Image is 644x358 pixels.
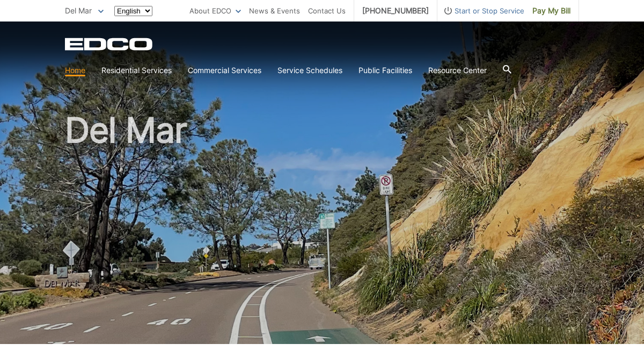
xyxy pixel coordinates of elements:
a: Public Facilities [358,65,412,76]
a: About EDCO [189,5,241,17]
select: Select a language [114,6,152,16]
a: Residential Services [101,65,172,76]
a: Home [65,65,85,76]
a: EDCD logo. Return to the homepage. [65,38,154,51]
a: Service Schedules [277,65,342,76]
a: Resource Center [428,65,487,76]
span: Del Mar [65,6,92,15]
span: Pay My Bill [532,5,570,17]
a: News & Events [249,5,300,17]
a: Commercial Services [188,65,261,76]
a: Contact Us [308,5,346,17]
h1: Del Mar [65,113,579,349]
